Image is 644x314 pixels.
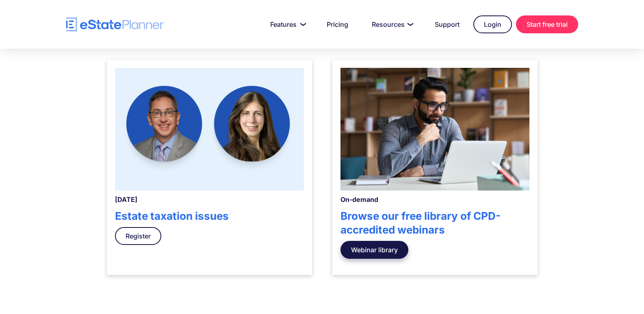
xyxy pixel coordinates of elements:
strong: Estate taxation issues [115,210,229,222]
a: Pricing [317,16,358,32]
strong: [DATE] [115,195,137,204]
a: Register [115,227,161,245]
a: Login [473,15,512,33]
a: home [66,17,164,32]
a: Features [260,16,313,32]
a: Webinar library [340,241,408,259]
a: Resources [362,16,421,32]
strong: On-demand [340,195,378,204]
a: Start free trial [516,15,578,33]
a: Support [425,16,469,32]
h4: Browse our free library of CPD-accredited webinars [340,209,529,237]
